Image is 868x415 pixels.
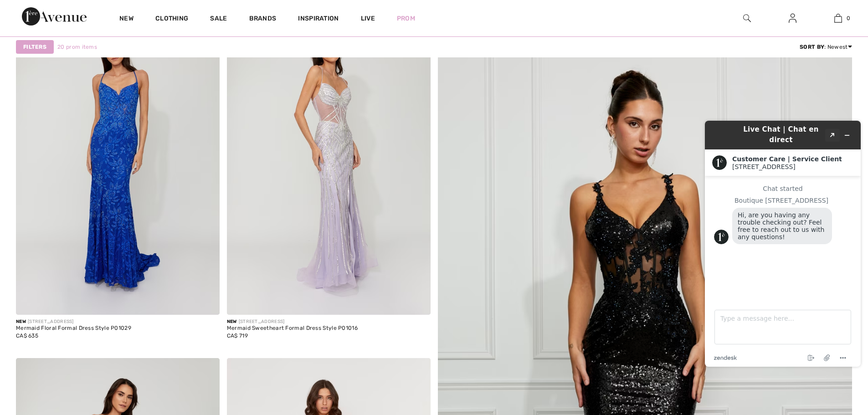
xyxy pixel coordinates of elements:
a: Brands [249,15,277,24]
strong: Filters [23,43,46,51]
span: New [16,319,26,324]
a: New [119,15,134,24]
div: [STREET_ADDRESS] [227,318,358,325]
img: 1ère Avenue [22,7,87,26]
a: Live [361,14,375,23]
span: CA$ 719 [227,333,248,339]
span: Chat [20,6,39,15]
span: New [227,319,237,324]
img: My Info [789,13,796,24]
a: 0 [816,13,860,24]
img: My Bag [834,13,842,24]
a: Clothing [155,15,188,24]
span: 20 prom items [57,43,97,51]
div: [STREET_ADDRESS] [16,318,131,325]
span: 0 [847,14,850,22]
div: Mermaid Floral Formal Dress Style P01029 [16,325,131,332]
strong: Sort By [800,44,824,50]
img: Mermaid Floral Formal Dress Style P01029. Royal [16,10,220,315]
a: Prom [397,14,415,23]
a: Sign In [781,13,804,24]
div: : Newest [800,43,852,51]
a: Sale [210,15,227,24]
iframe: Find more information here [698,113,868,374]
div: Mermaid Sweetheart Formal Dress Style P01016 [227,325,358,332]
img: Mermaid Sweetheart Formal Dress Style P01016. Lavender [227,10,431,315]
span: CA$ 635 [16,333,38,339]
img: search the website [743,13,751,24]
span: Inspiration [298,15,339,24]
